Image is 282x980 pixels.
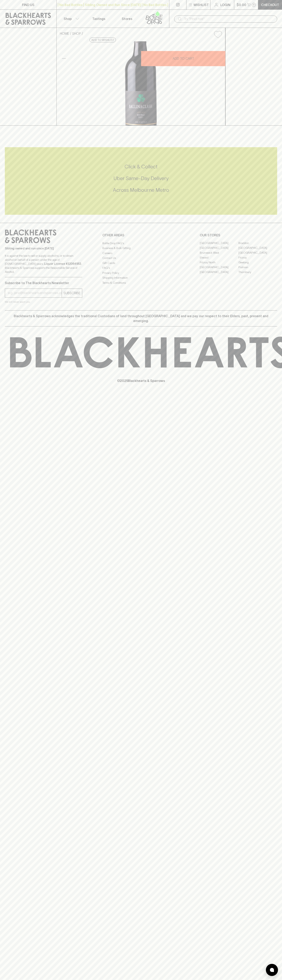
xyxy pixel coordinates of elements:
[200,246,238,250] a: [GEOGRAPHIC_DATA]
[5,163,277,170] h5: Click & Collect
[92,16,105,21] p: Tastings
[85,10,113,28] a: Tastings
[238,241,277,246] a: Braddon
[122,16,132,21] p: Stores
[102,275,180,280] a: Shipping Information
[200,241,238,246] a: [GEOGRAPHIC_DATA]
[102,261,180,265] a: Gift Cards
[5,300,82,304] p: We will never spam you
[102,233,180,238] p: OTHER AREAS
[102,251,180,255] a: Careers
[194,2,209,7] p: Wishlist
[200,270,238,275] a: [GEOGRAPHIC_DATA]
[62,289,82,297] button: SUBSCRIBE
[238,255,277,260] a: Fitzroy
[238,250,277,255] a: [GEOGRAPHIC_DATA]
[200,233,277,238] p: OUR STORES
[5,147,277,215] div: Call to action block
[237,2,246,7] p: $0.00
[238,265,277,270] a: Prahran
[102,280,180,285] a: Terms & Conditions
[253,4,255,6] p: 0
[57,41,225,125] img: 41448.png
[270,968,274,972] img: bubble-icon
[5,280,82,285] p: Subscribe to The Blackhearts Newsletter
[102,246,180,251] a: Business & Bulk Gifting
[8,314,274,323] p: Blackhearts & Sparrows acknowledges the traditional Custodians of land throughout [GEOGRAPHIC_DAT...
[102,266,180,270] a: FAQ's
[220,2,230,7] p: Login
[212,29,224,40] button: Add to wishlist
[72,32,81,35] a: SHOP
[200,265,238,270] a: [GEOGRAPHIC_DATA]
[200,260,238,265] a: Fitzroy North
[5,254,82,274] p: It is against the law to sell or supply alcohol to, or to obtain alcohol on behalf of a person un...
[5,175,277,182] h5: Uber Same-Day Delivery
[113,10,141,28] a: Stores
[173,56,194,61] p: ADD TO CART
[184,16,274,22] input: Try "Pinot noir"
[5,187,277,193] h5: Across Melbourne Metro
[60,32,69,35] a: HOME
[238,270,277,275] a: Thornbury
[238,246,277,250] a: [GEOGRAPHIC_DATA]
[64,16,72,21] p: Shop
[22,2,34,7] p: FIND US
[238,260,277,265] a: Geelong
[141,51,225,66] button: ADD TO CART
[44,262,81,265] strong: Liquor License #32064953
[5,246,82,250] p: Sibling owned and run since [DATE]
[200,250,238,255] a: Brunswick West
[200,255,238,260] a: Elwood
[89,38,116,42] button: Add to wishlist
[102,270,180,275] a: Privacy Policy
[102,256,180,261] a: Contact Us
[8,290,62,296] input: e.g. jane@blackheartsandsparrows.com.au
[261,2,279,7] p: Checkout
[102,241,180,246] a: Bottle Drop FAQ's
[57,10,85,28] button: Shop
[63,291,80,295] p: SUBSCRIBE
